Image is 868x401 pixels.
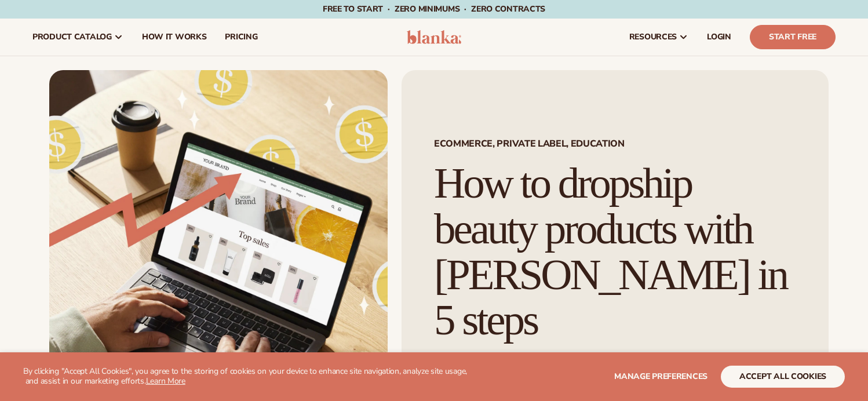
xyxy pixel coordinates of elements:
button: accept all cookies [721,366,845,388]
span: product catalog [32,32,112,42]
a: LOGIN [698,19,741,56]
span: Manage preferences [614,371,707,382]
a: Learn More [146,376,185,387]
img: logo [407,30,462,44]
span: Free to start · ZERO minimums · ZERO contracts [323,3,545,14]
span: How It Works [142,32,207,42]
span: resources [629,32,677,42]
a: pricing [216,19,267,56]
h1: How to dropship beauty products with [PERSON_NAME] in 5 steps [434,161,796,343]
a: resources [620,19,698,56]
a: product catalog [23,19,133,56]
span: pricing [225,32,257,42]
button: Manage preferences [614,366,707,388]
span: Ecommerce, Private Label, EDUCATION [434,139,796,148]
a: Start Free [750,25,836,49]
p: By clicking "Accept All Cookies", you agree to the storing of cookies on your device to enhance s... [23,367,468,387]
span: LOGIN [707,32,731,42]
a: How It Works [133,19,216,56]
